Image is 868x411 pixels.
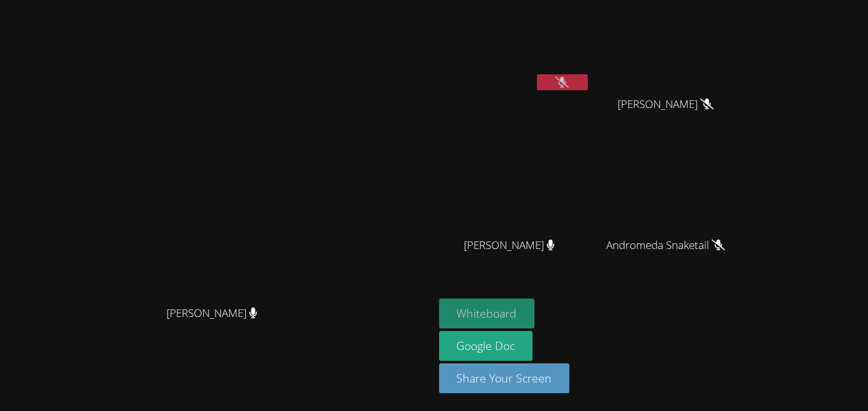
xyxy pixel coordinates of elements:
[606,236,725,255] span: Andromeda Snaketail
[439,363,570,393] button: Share Your Screen
[439,299,535,328] button: Whiteboard
[166,304,257,323] span: [PERSON_NAME]
[464,236,555,255] span: [PERSON_NAME]
[439,331,533,361] a: Google Doc
[618,95,714,114] span: [PERSON_NAME]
